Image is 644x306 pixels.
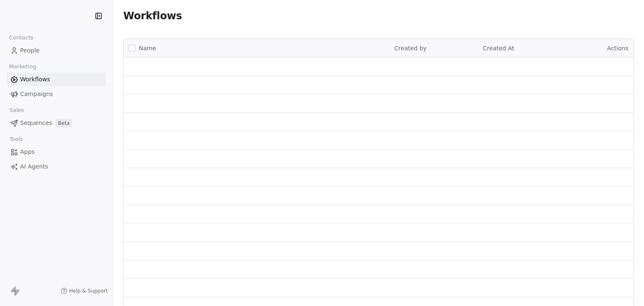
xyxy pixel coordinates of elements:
span: Tools [6,133,26,145]
a: Campaigns [7,87,106,101]
a: Workflows [7,73,106,86]
span: People [20,46,40,55]
span: Created At [483,45,514,52]
span: Created by [395,45,427,52]
span: Actions [607,45,628,52]
span: Workflows [123,10,182,22]
span: Beta [55,119,72,127]
span: Contacts [5,31,37,44]
a: People [7,44,106,57]
span: Marketing [5,60,40,73]
a: SequencesBeta [7,116,106,130]
span: Help & Support [69,288,108,294]
a: AI Agents [7,160,106,174]
span: Sales [6,104,28,117]
span: Sequences [20,119,52,127]
span: Name [139,44,156,53]
span: AI Agents [20,162,48,171]
span: Workflows [20,75,50,84]
span: Campaigns [20,90,53,99]
span: Apps [20,148,35,156]
a: Apps [7,145,106,159]
a: Help & Support [61,288,108,294]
